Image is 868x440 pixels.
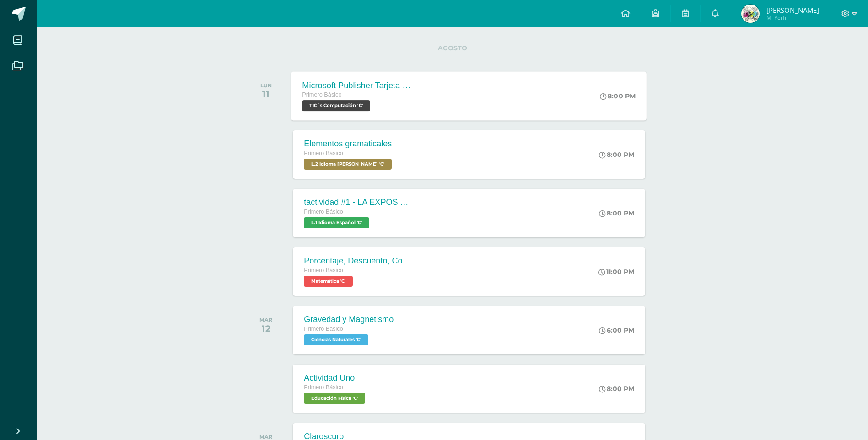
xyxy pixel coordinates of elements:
[599,385,634,393] div: 8:00 PM
[259,434,272,440] div: MAR
[302,100,370,111] span: TIC´s Computación 'C'
[304,315,394,324] div: Gravedad y Magnetismo
[599,209,634,217] div: 8:00 PM
[766,14,819,21] span: Mi Perfil
[741,5,760,23] img: cedeb14b9879b62c512cb3af10e60089.png
[599,326,634,334] div: 6:00 PM
[304,373,367,383] div: Actividad Uno
[304,326,343,332] span: Primero Básico
[304,256,414,266] div: Porcentaje, Descuento, Comisión
[598,268,634,276] div: 11:00 PM
[304,267,343,274] span: Primero Básico
[304,159,392,170] span: L.2 Idioma Maya Kaqchikel 'C'
[304,384,343,391] span: Primero Básico
[260,82,272,89] div: LUN
[304,276,353,287] span: Matemática 'C'
[304,198,414,207] div: tactividad #1 - LA EXPOSICIÓN ORAL
[304,139,394,149] div: Elementos gramaticales
[600,92,636,100] div: 8:00 PM
[304,217,369,228] span: L.1 Idioma Español 'C'
[259,317,272,323] div: MAR
[302,91,342,98] span: Primero Básico
[423,44,482,52] span: AGOSTO
[302,80,413,90] div: Microsoft Publisher Tarjeta de invitación
[304,393,365,404] span: Educación Física 'C'
[304,334,368,345] span: Ciencias Naturales 'C'
[766,5,819,15] span: [PERSON_NAME]
[260,89,272,100] div: 11
[599,150,634,159] div: 8:00 PM
[304,209,343,215] span: Primero Básico
[259,323,272,334] div: 12
[304,150,343,156] span: Primero Básico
